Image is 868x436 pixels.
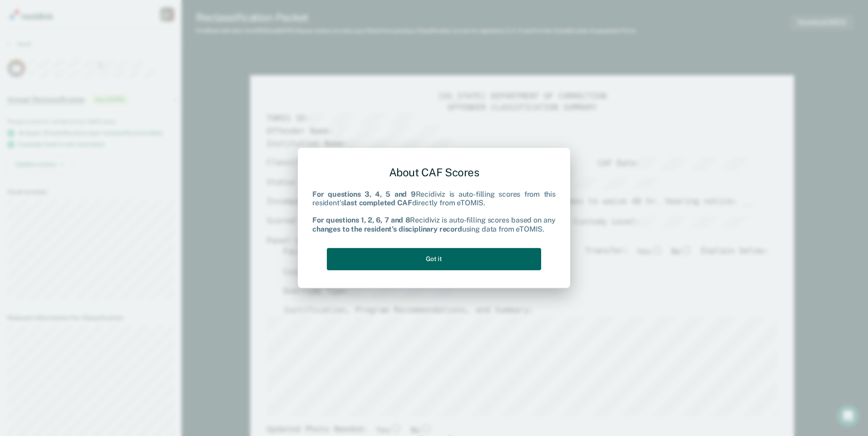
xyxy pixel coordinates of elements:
div: About CAF Scores [312,159,556,186]
b: For questions 1, 2, 6, 7 and 8 [312,216,410,225]
b: changes to the resident's disciplinary record [312,225,462,233]
div: Recidiviz is auto-filling scores from this resident's directly from eTOMIS. Recidiviz is auto-fil... [312,190,556,233]
b: For questions 3, 4, 5 and 9 [312,190,416,199]
b: last completed CAF [344,199,412,207]
button: Got it [327,248,541,270]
